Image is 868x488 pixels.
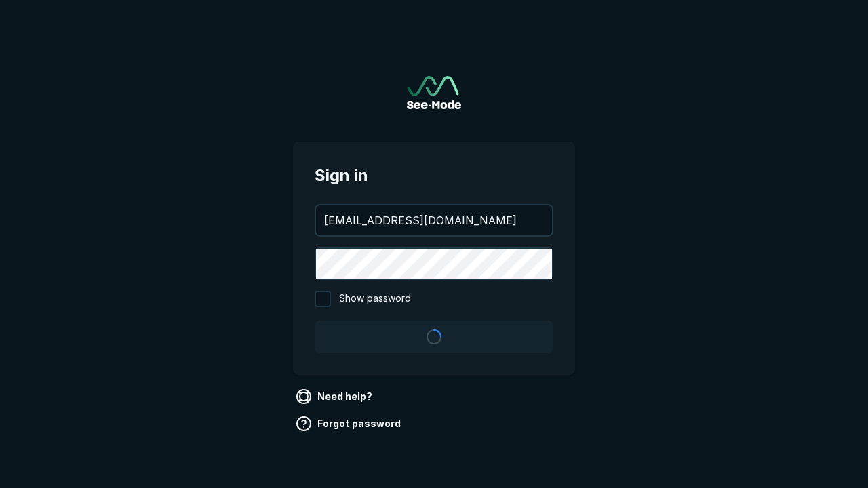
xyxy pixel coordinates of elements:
input: your@email.com [316,205,552,235]
a: Go to sign in [407,76,461,109]
img: See-Mode Logo [407,76,461,109]
span: Show password [339,291,411,307]
a: Forgot password [293,413,406,434]
span: Sign in [315,163,553,188]
a: Need help? [293,386,378,407]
